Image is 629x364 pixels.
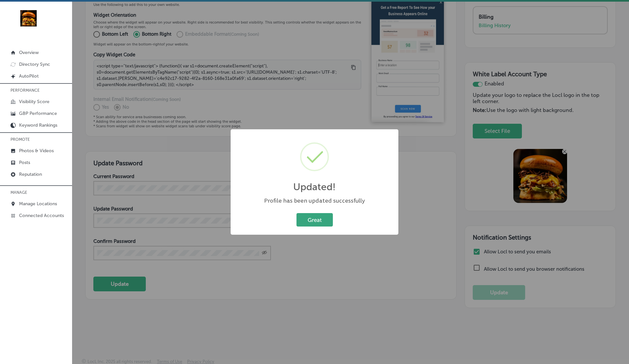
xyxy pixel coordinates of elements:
p: Connected Accounts [19,213,64,218]
p: Overview [19,50,39,55]
p: Photos & Videos [19,148,54,154]
p: GBP Performance [19,111,57,116]
p: Reputation [19,172,42,177]
p: Keyword Rankings [19,122,57,128]
div: Profile has been updated successfully [237,197,392,205]
button: Great [296,213,333,227]
p: Directory Sync [19,62,50,67]
p: Posts [19,160,30,165]
p: Manage Locations [19,201,57,207]
img: 236f6248-51d4-441f-81ca-bd39460844ec278044108_140003795218032_8071878743168997487_n.jpg [10,10,47,27]
p: AutoPilot [19,73,39,79]
h2: Updated! [293,181,336,193]
p: Visibility Score [19,99,49,104]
